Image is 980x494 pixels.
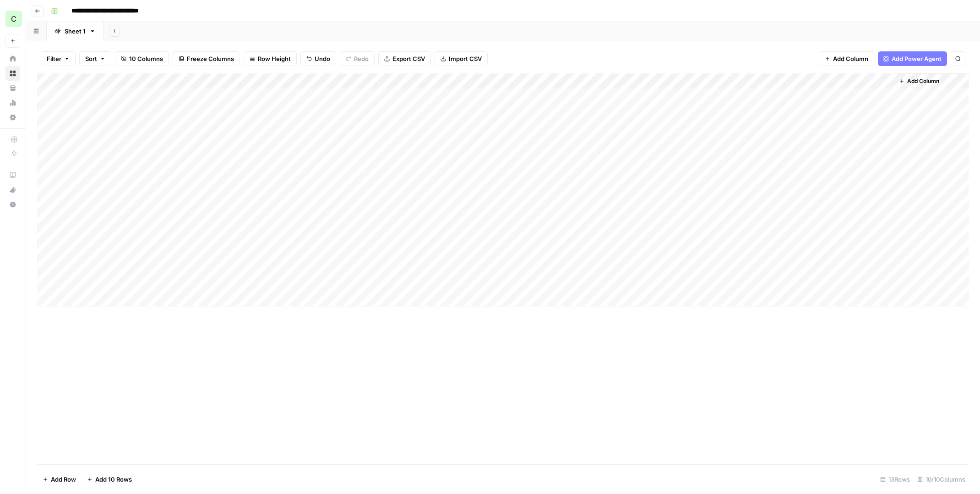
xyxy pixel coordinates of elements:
span: Add 10 Rows [95,475,132,484]
span: Filter [47,54,61,63]
button: Undo [300,51,336,66]
button: Sort [79,51,111,66]
span: 10 Columns [129,54,163,63]
span: Add Row [51,475,76,484]
a: Usage [5,95,20,110]
span: C [11,13,16,24]
button: Add 10 Rows [82,472,137,487]
button: Filter [41,51,76,66]
button: Import CSV [435,51,488,66]
a: Sheet 1 [47,22,103,40]
button: 10 Columns [115,51,169,66]
button: Add Column [819,51,874,66]
span: Row Height [258,54,291,63]
div: Sheet 1 [65,27,86,36]
span: Undo [315,54,330,63]
button: Row Height [244,51,297,66]
div: 13 Rows [877,472,914,487]
button: Add Column [895,75,943,87]
span: Add Power Agent [892,54,942,63]
span: Export CSV [392,54,425,63]
button: Freeze Columns [173,51,240,66]
button: Redo [340,51,375,66]
span: Import CSV [449,54,482,63]
a: Settings [5,110,20,125]
button: Help + Support [5,197,20,212]
button: Export CSV [378,51,431,66]
span: Add Column [833,54,868,63]
button: What's new? [5,183,20,197]
a: Your Data [5,81,20,95]
div: What's new? [6,183,20,197]
button: Add Power Agent [878,51,947,66]
span: Freeze Columns [187,54,234,63]
a: Browse [5,66,20,81]
button: Add Row [37,472,82,487]
span: Redo [354,54,369,63]
span: Sort [85,54,97,63]
span: Add Column [907,77,939,85]
button: Workspace: Chris's Workspace [5,7,20,30]
a: Home [5,51,20,66]
div: 10/10 Columns [914,472,969,487]
a: AirOps Academy [5,168,20,183]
